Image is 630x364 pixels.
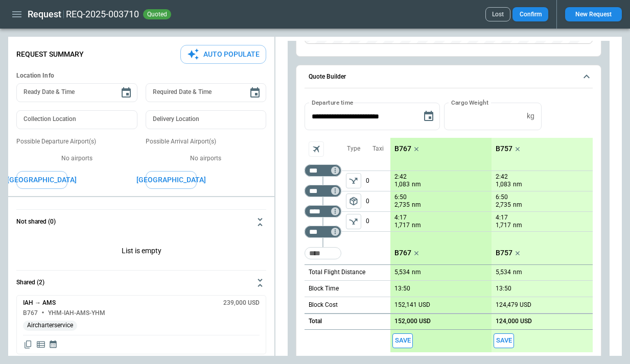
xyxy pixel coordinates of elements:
p: Block Time [309,284,339,293]
p: Possible Arrival Airport(s) [146,137,267,146]
span: Display quote schedule [49,339,58,350]
p: nm [513,201,522,209]
h1: Request [28,8,61,20]
p: nm [412,268,421,277]
div: Too short [305,247,341,259]
span: Aircharterservice [23,322,77,329]
p: nm [513,221,522,230]
p: 5,534 [394,269,410,276]
p: kg [527,112,534,120]
span: quoted [145,11,169,18]
p: 13:50 [394,285,410,293]
p: Total Flight Distance [309,268,365,277]
button: [GEOGRAPHIC_DATA] [16,171,67,189]
div: Too short [305,205,341,217]
button: [GEOGRAPHIC_DATA] [146,171,197,189]
h6: Location Info [16,72,266,80]
button: Choose date [116,83,136,103]
span: Save this aircraft quote and copy details to clipboard [392,333,413,348]
button: Choose date, selected date is Sep 7, 2025 [418,106,439,127]
div: Too short [305,226,341,238]
div: Too short [305,164,341,177]
p: nm [412,201,421,209]
h6: Total [309,318,322,325]
p: 124,000 USD [496,318,532,325]
button: Save [494,333,514,348]
p: 152,000 USD [394,318,431,325]
h6: IAH → AMS [23,300,56,306]
label: Departure time [312,98,354,107]
p: nm [412,221,421,230]
p: nm [513,180,522,189]
button: Lost [485,7,510,21]
p: 4:17 [496,214,508,222]
button: Shared (2) [16,271,266,295]
button: New Request [565,7,622,21]
p: 124,479 USD [496,301,531,309]
p: No airports [16,154,137,163]
p: 2,735 [496,201,511,209]
button: Confirm [512,7,548,21]
h6: B767 [23,310,38,317]
p: nm [513,268,522,277]
h2: REQ-2025-003710 [66,8,139,20]
button: left aligned [346,193,361,209]
p: 0 [366,212,390,231]
div: scrollable content [390,138,593,352]
button: Choose date [245,83,265,103]
p: 0 [366,171,390,191]
p: 1,083 [496,180,511,189]
span: Display detailed quote content [36,339,46,350]
p: 4:17 [394,214,407,222]
p: Block Cost [309,301,338,309]
label: Cargo Weight [451,98,488,107]
button: Auto Populate [180,45,266,64]
p: B767 [394,249,411,257]
h6: Shared (2) [16,279,44,286]
p: Taxi [372,144,384,153]
p: 6:50 [394,193,407,201]
div: Not shared (0) [16,234,266,270]
p: B757 [496,144,512,153]
p: List is empty [16,234,266,270]
button: left aligned [346,173,361,188]
p: B767 [394,144,411,153]
p: 1,717 [496,221,511,230]
p: 2:42 [496,173,508,181]
p: Type [347,144,360,153]
p: 1,717 [394,221,410,230]
button: Quote Builder [305,65,593,89]
h6: YHM-IAH-AMS-YHM [48,310,105,317]
p: 2:42 [394,173,407,181]
h6: Not shared (0) [16,219,56,225]
h6: Quote Builder [309,74,346,80]
p: 6:50 [496,193,508,201]
p: 0 [366,191,390,211]
span: Type of sector [346,193,361,209]
button: left aligned [346,214,361,229]
span: Type of sector [346,214,361,229]
span: Aircraft selection [309,141,324,157]
p: Request Summary [16,50,84,59]
p: 1,083 [394,180,410,189]
span: Save this aircraft quote and copy details to clipboard [494,333,514,348]
p: 5,534 [496,269,511,276]
button: Save [392,333,413,348]
h6: 239,000 USD [223,300,260,306]
p: nm [412,180,421,189]
button: Not shared (0) [16,210,266,234]
p: No airports [146,154,267,163]
p: 152,141 USD [394,301,430,309]
span: package_2 [348,196,359,206]
p: 13:50 [496,285,511,293]
p: 2,735 [394,201,410,209]
p: B757 [496,249,512,257]
span: Type of sector [346,173,361,188]
p: Possible Departure Airport(s) [16,137,137,146]
span: Copy quote content [23,339,33,350]
div: Too short [305,185,341,197]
